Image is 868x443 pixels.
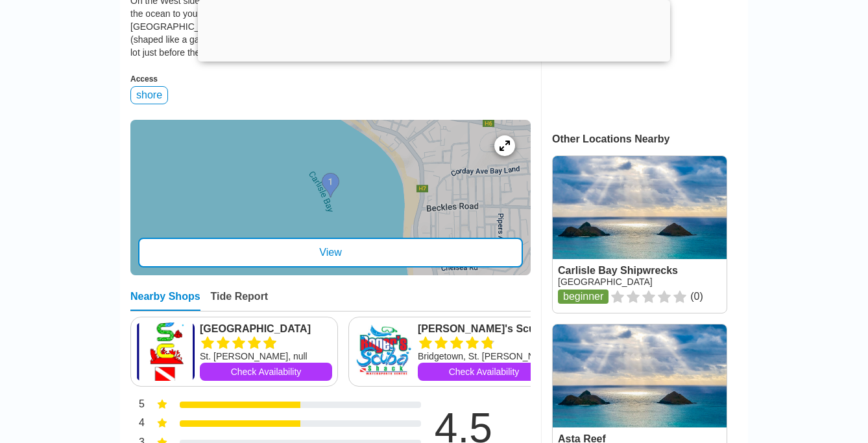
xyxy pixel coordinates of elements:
div: View [138,238,523,267]
a: [PERSON_NAME]'s Scuba Shack [418,323,550,335]
div: 4 [130,416,145,433]
a: Check Availability [418,363,550,381]
div: shore [130,86,168,104]
div: Tide Report [211,291,269,311]
div: Access [130,74,531,84]
div: Nearby Shops [130,291,200,311]
a: Check Availability [200,363,332,381]
div: Bridgetown, St. [PERSON_NAME], null [418,350,550,363]
div: 5 [130,397,145,414]
img: Roger's Scuba Shack [354,323,413,381]
div: St. [PERSON_NAME], null [200,350,332,363]
div: Other Locations Nearby [552,133,748,145]
a: entry mapView [130,120,531,275]
a: [GEOGRAPHIC_DATA] [200,323,332,335]
img: West Side Scuba Centre [136,323,195,381]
